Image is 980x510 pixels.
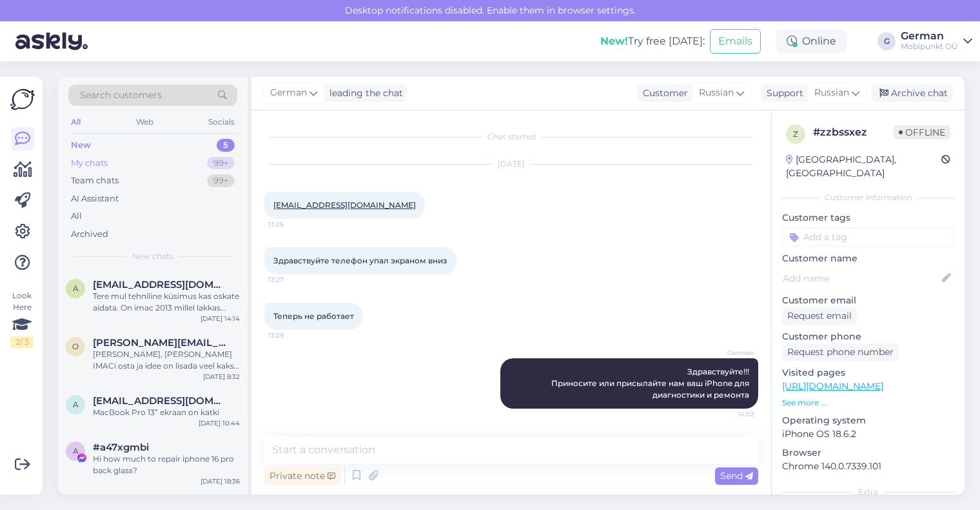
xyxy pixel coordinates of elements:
p: Customer tags [782,211,954,225]
a: GermanMobipunkt OÜ [901,31,972,52]
p: Chrome 140.0.7339.101 [782,460,954,473]
p: Visited pages [782,366,954,380]
div: Mobipunkt OÜ [901,41,958,52]
div: Hi how much to repair iphone 16 pro back glass? [93,453,240,476]
div: Support [761,87,803,100]
span: Теперь не работает [273,311,354,321]
div: Customer [638,87,688,100]
div: leading the chat [324,87,403,100]
div: [DATE] 8:32 [203,372,240,382]
span: o [72,342,79,351]
div: Request phone number [782,343,899,361]
p: See more ... [782,397,954,409]
div: [PERSON_NAME], [PERSON_NAME] IMACi osta ja idee on lisada veel kaks välist ekraani. Kas selline v... [93,349,240,372]
span: Russian [699,86,734,100]
span: z [793,129,798,139]
p: iPhone OS 18.6.2 [782,427,954,441]
div: Customer information [782,192,954,203]
div: Extra [782,486,954,498]
span: 13:27 [268,275,317,285]
span: Send [720,470,753,482]
p: Customer name [782,252,954,265]
div: [DATE] 14:14 [201,314,240,323]
button: Emails [710,29,761,54]
div: 99+ [207,157,235,170]
input: Add name [783,271,939,285]
img: Askly Logo [10,87,35,112]
div: 2 / 3 [10,336,34,348]
b: New! [600,35,628,47]
span: Здравствуйте!!! Приносите или присылайте нам ваш iPhone для диагностики и ремонта [551,367,751,400]
span: Russian [814,86,849,100]
div: Try free [DATE]: [600,34,705,49]
span: Search customers [80,88,162,102]
div: [DATE] [264,158,758,170]
div: Online [776,30,847,53]
span: 14:02 [706,409,754,419]
a: [URL][DOMAIN_NAME] [782,380,883,392]
span: Offline [894,125,950,139]
span: 13:29 [268,331,317,340]
div: Request email [782,307,857,325]
div: 99+ [207,174,235,187]
div: Socials [206,114,237,130]
span: #a47xgmbi [93,442,149,453]
p: Customer email [782,294,954,307]
div: Private note [264,467,340,485]
div: Look Here [10,290,34,348]
div: All [68,114,83,130]
span: a [73,446,79,456]
span: German [270,86,307,100]
div: Web [133,114,156,130]
input: Add a tag [782,227,954,247]
span: oliver.villo@gmail.com [93,337,227,349]
p: Operating system [782,414,954,427]
span: German [706,348,754,358]
div: # zzbssxez [813,125,894,140]
div: All [71,210,82,223]
span: arno.ounvaart@gmail.com [93,279,227,291]
div: [DATE] 18:36 [201,476,240,486]
div: German [901,31,958,41]
div: AI Assistant [71,192,119,205]
div: G [877,32,896,50]
div: Tere mul tehniline küsimus kas oskate aidata. On imac 2013 millel lakkas paarpäva tagasi inboxi m... [93,291,240,314]
span: New chats [132,250,173,262]
div: New [71,139,91,152]
span: arafin@me.com [93,395,227,407]
span: a [73,283,79,293]
div: [GEOGRAPHIC_DATA], [GEOGRAPHIC_DATA] [786,153,941,180]
a: [EMAIL_ADDRESS][DOMAIN_NAME] [273,200,416,210]
p: Browser [782,446,954,460]
div: Team chats [71,174,119,187]
div: [DATE] 10:44 [199,418,240,428]
span: Здравствуйте телефон упал экраном вниз [273,256,447,265]
div: Chat started [264,131,758,143]
p: Customer phone [782,330,954,343]
div: MacBook Pro 13” ekraan on katki [93,407,240,418]
div: My chats [71,157,108,170]
span: a [73,400,79,409]
div: 5 [217,139,235,152]
div: Archive chat [872,85,953,102]
div: Archived [71,228,108,241]
span: 13:26 [268,219,317,229]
